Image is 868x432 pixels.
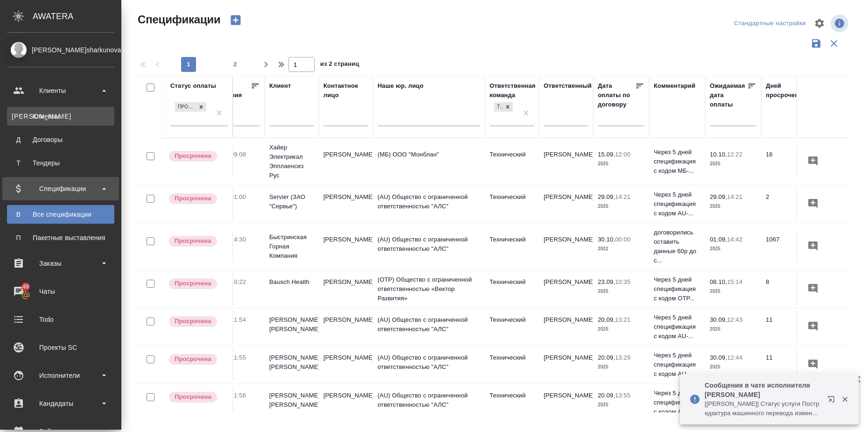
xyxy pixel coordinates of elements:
div: Клиенты [7,84,114,98]
p: 2022 [213,244,260,254]
td: (AU) Общество с ограниченной ответственностью "АЛС" [373,311,485,343]
p: Через 5 дней спецификация с кодом AU-... [654,389,700,417]
td: Технический [485,230,539,263]
button: Закрыть [835,395,854,404]
p: 08.10, [710,278,727,285]
p: Через 5 дней спецификация с кодом AU-... [654,351,700,379]
p: Сообщения в чате исполнителя [PERSON_NAME] [705,381,821,399]
span: Спецификации [135,12,221,27]
div: split button [732,16,808,31]
div: [PERSON_NAME]sharkunova [7,45,114,55]
a: ВВсе спецификации [7,205,114,224]
p: 2025 [598,325,644,334]
p: 2025 [213,287,260,296]
p: Servier (ЗАО "Сервье") [269,192,314,211]
div: AWATERA [33,7,121,26]
p: 2025 [213,400,260,410]
p: [[PERSON_NAME]] Статус услуги Постредактура машинного перевода изменен с Не согласованы условия н... [705,399,821,418]
p: 2025 [710,362,756,372]
p: 13:21 [615,316,630,323]
p: Bausch Health [269,277,314,287]
div: Чаты [7,284,114,298]
div: Тендеры [12,158,110,168]
p: 10:22 [231,278,246,285]
p: 2025 [213,325,260,334]
div: Клиент [269,81,291,91]
p: 14:21 [615,193,630,200]
p: [PERSON_NAME] [PERSON_NAME] [269,315,314,334]
p: 12:44 [727,354,742,361]
p: Через 5 дней спецификация с кодом AU-... [654,190,700,218]
div: Заказы [7,256,114,270]
td: [PERSON_NAME] [539,348,593,381]
button: Открыть в новой вкладке [822,390,844,412]
div: Ответственная команда [490,81,536,100]
td: 11 [761,348,815,381]
p: 10.10, [710,151,727,158]
td: Технический [485,348,539,381]
div: Дней просрочено [766,81,811,100]
p: 13:55 [615,392,630,399]
p: 29.09, [710,193,727,200]
p: 2025 [598,400,644,410]
p: 29.09, [598,193,615,200]
span: 2 [228,60,243,69]
p: 2025 [598,362,644,372]
td: Технический [485,273,539,305]
span: Настроить таблицу [808,12,831,35]
p: [PERSON_NAME] [PERSON_NAME] [269,391,314,410]
td: [PERSON_NAME] [319,348,373,381]
p: 30.10, [598,236,615,243]
td: [PERSON_NAME] [319,386,373,419]
td: [PERSON_NAME] [539,386,593,419]
a: Todo [2,308,119,331]
p: 12:00 [615,151,630,158]
div: Просрочена [175,102,196,112]
p: 2025 [213,362,260,372]
div: Просрочена [174,101,207,113]
span: 49 [17,282,35,291]
td: (AU) Общество с ограниченной ответственностью "АЛС" [373,386,485,419]
td: 11 [761,311,815,343]
a: Проекты SC [2,336,119,359]
p: Быстринская Горная Компания [269,233,314,261]
td: 8 [761,273,815,305]
p: 2025 [710,287,756,296]
div: Исполнители [7,368,114,382]
span: из 2 страниц [320,58,359,72]
p: 20.09, [598,354,615,361]
p: 13:29 [615,354,630,361]
p: 10:35 [615,278,630,285]
div: Проекты SC [7,340,114,354]
td: Технический [485,145,539,178]
td: [PERSON_NAME] [539,273,593,305]
div: Статус оплаты [170,81,216,91]
p: договорились оставить данные 60р до с... [654,228,700,265]
a: [PERSON_NAME]Клиенты [7,107,114,126]
button: Сбросить фильтры [825,35,843,52]
p: 2025 [598,202,644,211]
p: 01.09, [710,236,727,243]
div: Дата оплаты по договору [598,81,635,109]
div: Технический [494,102,503,112]
td: [PERSON_NAME] [539,188,593,220]
p: 2025 [598,287,644,296]
p: 00:00 [615,236,630,243]
p: 14:21 [727,193,742,200]
p: 11:54 [231,316,246,323]
p: 2025 [710,325,756,334]
div: Пакетные выставления [12,233,110,242]
p: 20.09, [598,392,615,399]
p: Просрочена [175,392,211,402]
p: 11:55 [231,354,246,361]
p: Через 5 дней спецификация с кодом OTP... [654,275,700,303]
span: Посмотреть информацию [831,14,850,32]
p: 15:14 [727,278,742,285]
p: 30.09, [710,316,727,323]
div: Комментарий [654,81,695,91]
p: 09:08 [231,151,246,158]
td: [PERSON_NAME] [539,145,593,178]
td: Технический [485,311,539,343]
td: [PERSON_NAME] [319,273,373,305]
a: 49Чаты [2,280,119,303]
